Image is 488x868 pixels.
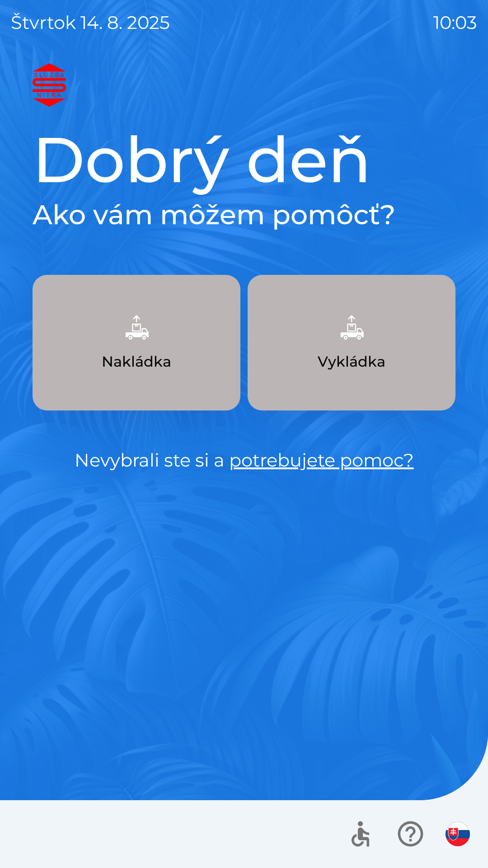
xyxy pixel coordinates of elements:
a: potrebujete pomoc? [229,449,414,471]
p: Nakládka [102,351,171,373]
img: sk flag [446,822,470,846]
button: Nakládka [33,275,240,410]
img: 6e47bb1a-0e3d-42fb-b293-4c1d94981b35.png [332,307,371,347]
img: Logo [33,63,455,107]
p: 10:03 [433,9,477,36]
p: Vykládka [318,351,385,373]
p: štvrtok 14. 8. 2025 [11,9,170,36]
p: Nevybrali ste si a [33,447,455,474]
h1: Dobrý deň [33,121,455,198]
h2: Ako vám môžem pomôcť? [33,198,455,231]
img: 9957f61b-5a77-4cda-b04a-829d24c9f37e.png [117,307,156,347]
button: Vykládka [248,275,455,410]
